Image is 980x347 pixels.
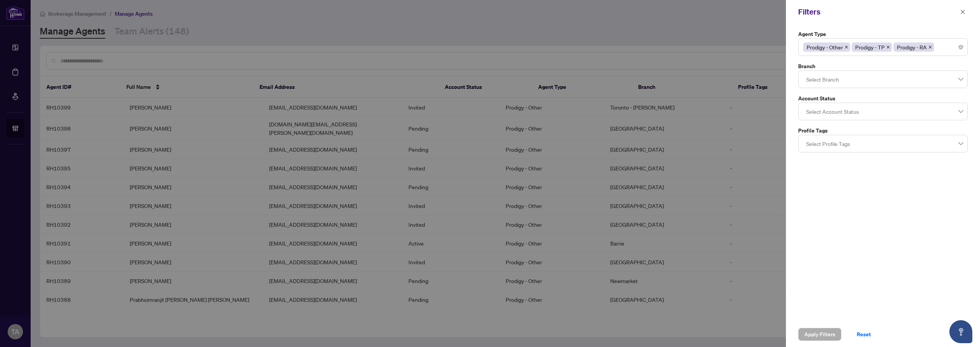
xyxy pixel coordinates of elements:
[857,328,871,340] span: Reset
[807,43,843,51] span: Prodigy - Other
[886,45,890,49] span: close
[851,328,877,341] button: Reset
[798,6,958,18] div: Filters
[803,43,850,52] span: Prodigy - Other
[798,126,968,135] label: Profile Tags
[798,30,968,38] label: Agent Type
[960,9,965,15] span: close
[798,62,968,70] label: Branch
[897,43,927,51] span: Prodigy - RA
[959,45,963,49] span: close-circle
[855,43,885,51] span: Prodigy - TP
[844,45,848,49] span: close
[798,94,968,103] label: Account Status
[949,320,972,343] button: Open asap
[928,45,932,49] span: close
[893,43,934,52] span: Prodigy - RA
[798,328,841,341] button: Apply Filters
[852,43,892,52] span: Prodigy - TP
